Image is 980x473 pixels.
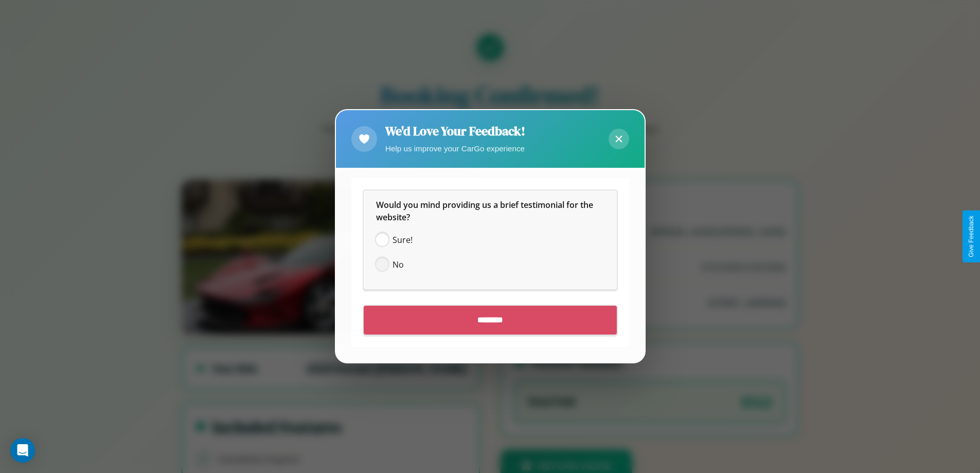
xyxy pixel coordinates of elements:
[376,200,595,223] span: Would you mind providing us a brief testimonial for the website?
[393,259,404,271] span: No
[10,438,35,463] div: Open Intercom Messenger
[393,234,413,247] span: Sure!
[385,142,525,155] p: Help us improve your CarGo experience
[968,216,975,257] div: Give Feedback
[385,122,525,139] h2: We'd Love Your Feedback!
